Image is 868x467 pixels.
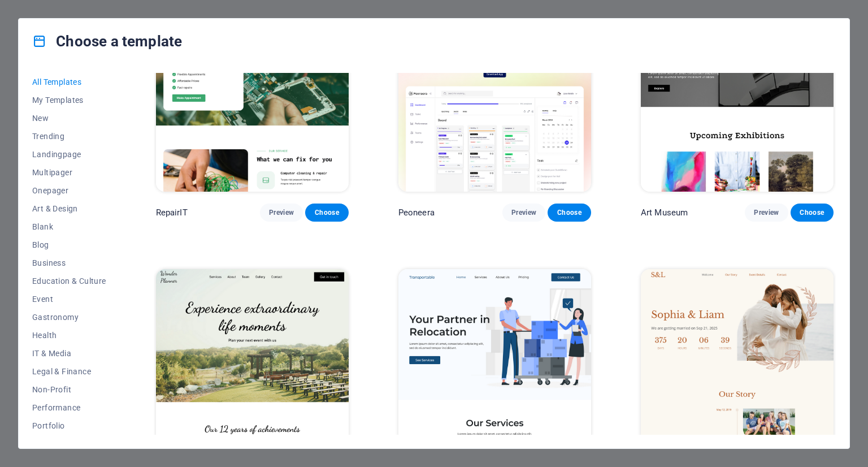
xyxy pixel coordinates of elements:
[32,73,106,91] button: All Templates
[641,269,834,447] img: S&L
[32,204,106,213] span: Art & Design
[32,331,106,340] span: Health
[32,308,106,326] button: Gastronomy
[32,218,106,236] button: Blank
[32,276,106,286] span: Education & Culture
[32,380,106,399] button: Non-Profit
[32,236,106,254] button: Blog
[32,385,106,394] span: Non-Profit
[32,258,106,267] span: Business
[156,14,349,191] img: RepairIT
[32,344,106,362] button: IT & Media
[32,254,106,272] button: Business
[32,200,106,218] button: Art & Design
[511,208,536,217] span: Preview
[32,168,106,177] span: Multipager
[32,399,106,417] button: Performance
[32,367,106,376] span: Legal & Finance
[32,290,106,308] button: Event
[32,421,106,430] span: Portfolio
[32,186,106,195] span: Onepager
[305,204,348,222] button: Choose
[32,417,106,435] button: Portfolio
[502,204,545,222] button: Preview
[32,150,106,159] span: Landingpage
[557,208,581,217] span: Choose
[32,127,106,145] button: Trending
[754,208,779,217] span: Preview
[32,77,106,87] span: All Templates
[32,145,106,163] button: Landingpage
[398,269,591,447] img: Transportable
[32,403,106,412] span: Performance
[32,240,106,249] span: Blog
[32,91,106,109] button: My Templates
[32,272,106,290] button: Education & Culture
[398,14,591,191] img: Peoneera
[32,222,106,231] span: Blank
[800,208,824,217] span: Choose
[156,207,188,218] p: RepairIT
[548,204,591,222] button: Choose
[32,326,106,344] button: Health
[398,207,435,218] p: Peoneera
[269,208,294,217] span: Preview
[156,269,349,447] img: Wonder Planner
[32,109,106,127] button: New
[32,96,106,105] span: My Templates
[791,204,834,222] button: Choose
[260,204,303,222] button: Preview
[32,132,106,141] span: Trending
[32,181,106,200] button: Onepager
[32,114,106,123] span: New
[32,163,106,181] button: Multipager
[32,313,106,322] span: Gastronomy
[641,207,688,218] p: Art Museum
[745,204,788,222] button: Preview
[32,32,182,50] h4: Choose a template
[32,295,106,304] span: Event
[641,14,834,191] img: Art Museum
[32,349,106,358] span: IT & Media
[32,362,106,380] button: Legal & Finance
[314,208,339,217] span: Choose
